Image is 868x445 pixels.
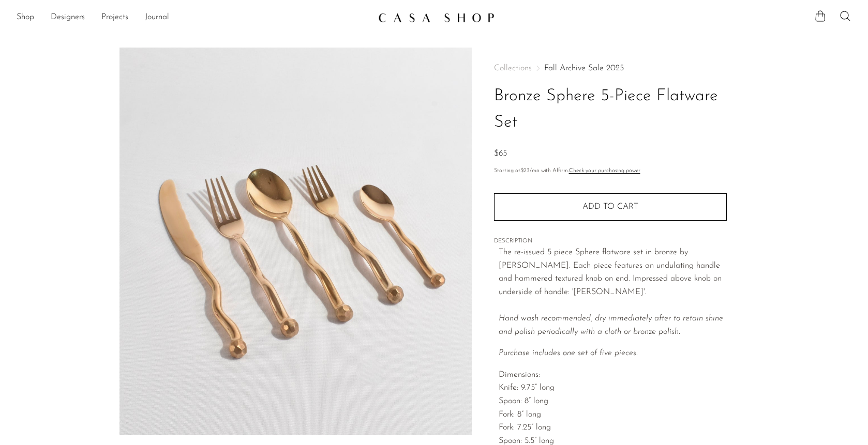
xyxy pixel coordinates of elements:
[494,64,532,72] span: Collections
[51,11,85,24] a: Designers
[17,11,34,24] a: Shop
[145,11,169,24] a: Journal
[520,168,530,174] span: $23
[499,246,727,339] p: The re-issued 5 piece Sphere flatware set in bronze by [PERSON_NAME]. Each piece features an undu...
[499,314,723,336] em: Hand wash recommended, dry immediately after to retain shine and polish periodically with a cloth...
[582,203,638,211] span: Add to cart
[494,237,727,246] span: DESCRIPTION
[569,168,640,174] a: Check your purchasing power - Learn more about Affirm Financing (opens in modal)
[494,149,507,158] span: $65
[119,48,472,435] img: Bronze Sphere 5-Piece Flatware Set
[494,166,727,176] p: Starting at /mo with Affirm.
[494,64,727,72] nav: Breadcrumbs
[17,9,370,26] ul: NEW HEADER MENU
[494,83,727,136] h1: Bronze Sphere 5-Piece Flatware Set
[101,11,128,24] a: Projects
[544,64,624,72] a: Fall Archive Sale 2025
[499,349,638,357] i: Purchase includes one set of five pieces.
[494,193,727,220] button: Add to cart
[17,9,370,26] nav: Desktop navigation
